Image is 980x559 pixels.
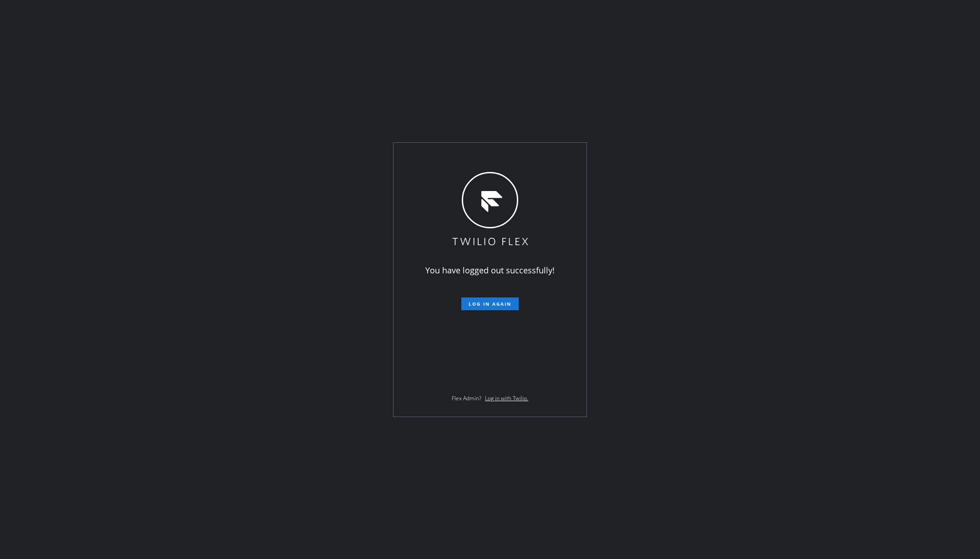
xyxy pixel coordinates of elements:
[469,301,511,307] span: Log in again
[425,265,555,276] span: You have logged out successfully!
[485,394,528,402] a: Log in with Twilio.
[461,297,519,310] button: Log in again
[452,394,481,402] span: Flex Admin?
